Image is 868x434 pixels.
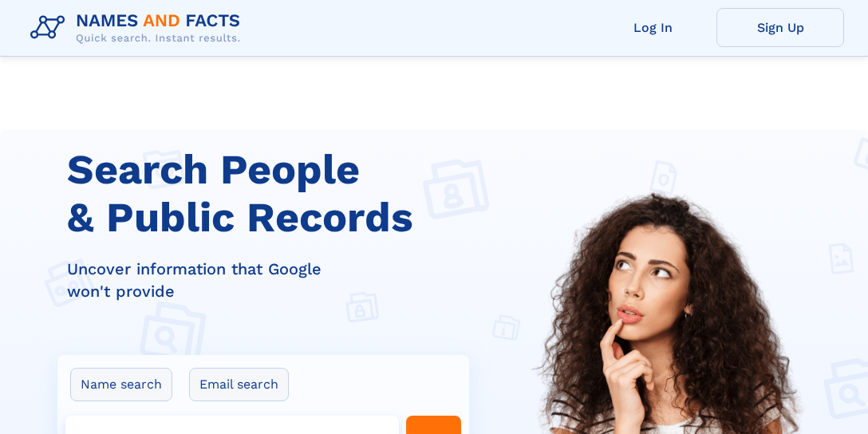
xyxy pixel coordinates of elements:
h1: Search People & Public Records [67,146,479,242]
a: Sign Up [716,8,844,47]
label: Name search [70,368,172,401]
img: Logo Names and Facts [24,6,254,49]
label: Email search [189,368,289,401]
a: Log In [589,8,716,47]
div: Uncover information that Google won't provide [67,258,479,302]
